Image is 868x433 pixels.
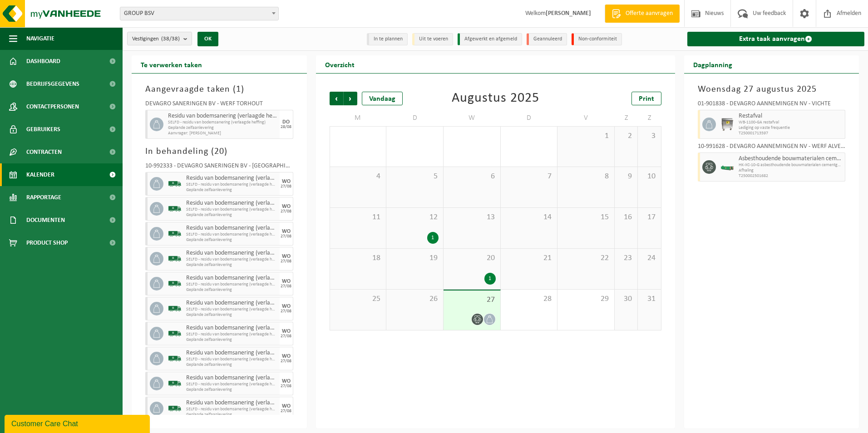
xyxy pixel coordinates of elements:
[186,387,277,393] span: Geplande zelfaanlevering
[720,118,734,131] img: WB-1100-GAL-GY-02
[168,177,182,191] img: BL-SO-LV
[186,337,277,343] span: Geplande zelfaanlevering
[639,95,654,103] span: Print
[631,92,661,105] a: Print
[619,253,633,263] span: 23
[186,407,277,412] span: SELFD - residu van bodemsanering (verlaagde heffing)
[282,304,291,309] div: WO
[186,262,277,268] span: Geplande zelfaanlevering
[26,95,79,118] span: Contactpersonen
[638,110,661,126] td: Z
[26,231,68,254] span: Product Shop
[448,253,496,263] span: 20
[145,101,293,110] div: DEVAGRO SANERINGEN BV - WERF TORHOUT
[186,207,277,212] span: SELFD - residu van bodemsanering (verlaagde heffing)
[282,254,291,259] div: WO
[186,200,277,207] span: Residu van bodemsanering (verlaagde heffing)
[562,212,610,222] span: 15
[186,232,277,237] span: SELFD - residu van bodemsanering (verlaagde heffing)
[739,168,843,173] span: Afhaling
[186,357,277,362] span: SELFD - residu van bodemsanering (verlaagde heffing)
[281,209,291,214] div: 27/08
[26,118,60,141] span: Gebruikers
[26,163,54,186] span: Kalender
[505,172,553,182] span: 7
[367,33,408,45] li: In te plannen
[281,359,291,364] div: 27/08
[505,294,553,304] span: 28
[335,253,382,263] span: 18
[391,294,439,304] span: 26
[391,172,439,182] span: 5
[168,377,182,390] img: BL-SO-LV
[282,403,291,409] div: WO
[282,229,291,234] div: WO
[186,212,277,218] span: Geplande zelfaanlevering
[412,33,453,45] li: Uit te voeren
[562,131,610,141] span: 1
[281,125,291,129] div: 28/08
[562,253,610,263] span: 22
[145,163,293,172] div: 10-992333 - DEVAGRO SANERINGEN BV - [GEOGRAPHIC_DATA] [GEOGRAPHIC_DATA] - [GEOGRAPHIC_DATA]
[619,212,633,222] span: 16
[281,284,291,289] div: 27/08
[684,55,741,73] h2: Dagplanning
[362,92,403,105] div: Vandaag
[186,175,277,182] span: Residu van bodemsanering (verlaagde heffing)
[168,120,277,125] span: SELFD - residu van bodemsanering (verlaagde heffing)
[186,282,277,287] span: SELFD - residu van bodemsanering (verlaagde heffing)
[739,173,843,179] span: T250002501682
[335,294,382,304] span: 25
[186,237,277,243] span: Geplande zelfaanlevering
[186,287,277,293] span: Geplande zelfaanlevering
[458,33,522,45] li: Afgewerkt en afgemeld
[26,141,62,163] span: Contracten
[186,250,277,257] span: Residu van bodemsanering (verlaagde heffing)
[132,32,180,46] span: Vestigingen
[145,145,293,158] h3: In behandeling ( )
[619,131,633,141] span: 2
[145,83,293,96] h3: Aangevraagde taken ( )
[26,209,65,231] span: Documenten
[197,32,218,46] button: OK
[186,225,277,232] span: Residu van bodemsanering (verlaagde heffing)
[186,412,277,418] span: Geplande zelfaanlevering
[642,131,656,141] span: 3
[391,212,439,222] span: 12
[444,110,501,126] td: W
[281,184,291,189] div: 27/08
[386,110,444,126] td: D
[282,279,291,284] div: WO
[335,172,382,182] span: 4
[186,349,277,357] span: Residu van bodemsanering (verlaagde heffing)
[168,131,277,136] span: Aanvrager: [PERSON_NAME]
[562,294,610,304] span: 29
[281,259,291,264] div: 27/08
[186,312,277,318] span: Geplande zelfaanlevering
[186,399,277,407] span: Residu van bodemsanering (verlaagde heffing)
[168,302,182,315] img: BL-SO-LV
[562,172,610,182] span: 8
[186,325,277,332] span: Residu van bodemsanering (verlaagde heffing)
[739,113,843,120] span: Restafval
[501,110,558,126] td: D
[168,202,182,216] img: BL-SO-LV
[186,362,277,368] span: Geplande zelfaanlevering
[698,143,846,153] div: 10-991628 - DEVAGRO AANNEMINGEN NV - WERF ALVERINGEM - ALVERINGEM
[330,110,387,126] td: M
[127,32,192,45] button: Vestigingen(38/38)
[168,277,182,290] img: BL-SO-LV
[448,212,496,222] span: 13
[186,382,277,387] span: SELFD - residu van bodemsanering (verlaagde heffing)
[623,9,675,18] span: Offerte aanvragen
[330,92,343,105] span: Vorige
[186,300,277,307] span: Residu van bodemsanering (verlaagde heffing)
[186,182,277,187] span: SELFD - residu van bodemsanering (verlaagde heffing)
[344,92,357,105] span: Volgende
[186,332,277,337] span: SELFD - residu van bodemsanering (verlaagde heffing)
[484,273,496,285] div: 1
[120,7,279,20] span: GROUP BSV
[619,294,633,304] span: 30
[281,234,291,239] div: 27/08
